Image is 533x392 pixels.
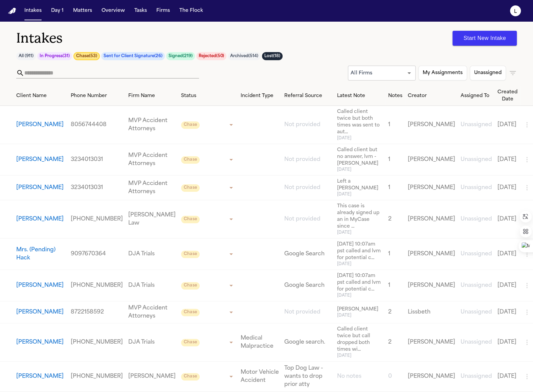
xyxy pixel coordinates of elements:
[181,155,235,164] div: Update intake status
[284,364,332,389] a: View details for Seandel Slade
[461,216,492,222] span: Unassigned
[37,52,72,60] button: In Progress(31)
[262,52,283,60] button: Lost(18)
[461,250,492,258] a: View details for Mrs. (Pending) Hack
[128,117,176,133] a: View details for Sergio Cordoba
[128,92,176,99] div: Firm Name
[71,92,123,99] div: Phone Number
[461,309,492,315] span: Unassigned
[128,250,176,258] a: View details for Mrs. (Pending) Hack
[154,5,173,17] a: Firms
[337,178,383,192] span: Left a [PERSON_NAME]
[284,250,332,258] a: View details for Mrs. (Pending) Hack
[388,309,392,315] span: 2
[181,120,235,130] div: Update intake status
[71,250,123,258] a: View details for Mrs. (Pending) Hack
[99,5,128,17] button: Overview
[337,306,383,313] span: [PERSON_NAME]
[228,52,261,60] button: Archived(514)
[16,246,65,262] button: View details for Mrs. (Pending) Hack
[337,374,361,379] span: No notes
[284,121,332,129] a: View details for Sergio Cordoba
[337,203,383,235] a: View details for Tamar Echols
[337,353,383,359] span: [DATE]
[388,185,390,190] span: 1
[497,308,517,316] a: View details for Dominique Franklin
[71,338,123,346] a: View details for Daniel Sadberry
[337,372,383,381] a: View details for Seandel Slade
[408,215,455,223] a: View details for Tamar Echols
[181,249,235,259] div: Update intake status
[16,215,65,223] a: View details for Tamar Echols
[16,281,64,290] button: View details for Joshua Hack
[461,185,492,190] span: Unassigned
[337,147,383,172] a: View details for Tillie Gabaldon
[128,152,176,168] a: View details for Tillie Gabaldon
[284,157,320,162] span: Not provided
[284,156,332,164] a: View details for Tillie Gabaldon
[128,338,176,346] a: View details for Daniel Sadberry
[16,215,64,223] button: View details for Tamar Echols
[461,251,492,257] span: Unassigned
[461,283,492,288] span: Unassigned
[461,338,492,346] a: View details for Daniel Sadberry
[337,326,383,353] span: Called client twice but call dropped both times wi...
[181,184,200,192] span: Chase
[128,304,176,320] a: View details for Dominique Franklin
[181,214,235,224] div: Update intake status
[337,109,383,136] span: Called client twice but both times was sent to aut...
[241,334,279,350] a: View details for Daniel Sadberry
[408,250,455,258] a: View details for Mrs. (Pending) Hack
[177,5,206,17] button: The Flock
[16,30,63,47] h1: Intakes
[181,281,235,290] div: Update intake status
[22,5,44,17] a: Intakes
[388,121,402,129] a: View details for Sergio Cordoba
[181,282,200,290] span: Chase
[71,121,123,129] a: View details for Sergio Cordoba
[497,184,517,192] a: View details for Tillie Gabaldon
[16,52,36,60] button: All (911)
[16,92,65,99] div: Client Name
[8,8,16,14] img: Finch Logo
[337,273,383,298] a: View details for Joshua Hack
[71,308,123,316] a: View details for Dominique Franklin
[71,372,123,381] a: View details for Seandel Slade
[497,281,517,290] a: View details for Joshua Hack
[337,241,383,261] span: [DATE] 10:07am pst called and lvm for potential c...
[16,156,64,164] button: View details for Tillie Gabaldon
[70,5,95,17] a: Matters
[284,308,332,316] a: View details for Dominique Franklin
[284,92,332,99] div: Referral Source
[196,52,226,60] button: Rejected(50)
[71,281,123,290] a: View details for Joshua Hack
[132,5,150,17] a: Tasks
[337,178,383,197] a: View details for Tillie Gabaldon
[16,372,65,381] a: View details for Seandel Slade
[71,215,123,223] a: View details for Tamar Echols
[461,340,492,345] span: Unassigned
[408,156,455,164] a: View details for Tillie Gabaldon
[388,281,402,290] a: View details for Joshua Hack
[284,215,332,223] a: View details for Tamar Echols
[284,216,320,222] span: Not provided
[181,251,200,258] span: Chase
[337,230,383,235] span: [DATE]
[388,215,402,223] a: View details for Tamar Echols
[48,5,66,17] a: Day 1
[408,372,455,381] a: View details for Seandel Slade
[337,326,383,359] a: View details for Daniel Sadberry
[181,183,235,192] div: Update intake status
[181,338,235,347] div: Update intake status
[388,216,392,222] span: 2
[16,372,64,381] button: View details for Seandel Slade
[461,308,492,316] a: View details for Dominique Franklin
[388,92,402,99] div: Notes
[16,308,64,316] button: View details for Dominique Franklin
[16,338,64,346] button: View details for Daniel Sadberry
[452,31,517,46] button: Start New Intake
[166,52,195,60] button: Signed(219)
[388,156,402,164] a: View details for Tillie Gabaldon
